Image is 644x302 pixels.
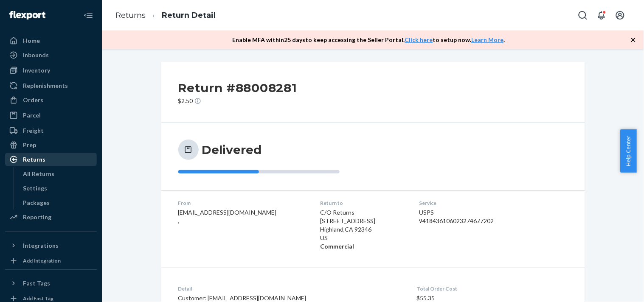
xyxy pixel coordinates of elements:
[5,109,97,122] a: Parcel
[5,93,97,107] a: Orders
[321,199,406,207] dt: Return to
[5,34,97,48] a: Home
[23,66,50,75] div: Inventory
[178,97,297,105] p: $2.50
[23,36,40,45] div: Home
[19,182,97,195] a: Settings
[419,209,434,216] span: USPS
[5,64,97,77] a: Inventory
[178,285,417,292] dt: Detail
[405,36,433,43] a: Click here
[5,153,97,166] a: Returns
[178,79,297,97] h2: Return #88008281
[419,199,524,207] dt: Service
[321,208,406,217] p: C/O Returns
[23,155,45,164] div: Returns
[109,3,222,28] ol: breadcrumbs
[9,11,45,20] img: Flexport logo
[23,295,53,302] div: Add Fast Tag
[417,285,568,292] dt: Total Order Cost
[321,243,354,250] strong: Commercial
[202,142,262,157] h3: Delivered
[5,239,97,252] button: Integrations
[23,199,50,207] div: Packages
[178,199,307,207] dt: From
[5,138,97,152] a: Prep
[5,277,97,290] button: Fast Tags
[419,217,524,225] div: 9418436106023274677202
[23,184,48,193] div: Settings
[321,234,406,242] p: US
[5,48,97,62] a: Inbounds
[5,256,97,266] a: Add Integration
[620,129,637,173] button: Help Center
[321,225,406,234] p: Highland , CA 92346
[23,279,50,288] div: Fast Tags
[233,36,505,44] p: Enable MFA within 25 days to keep accessing the Seller Portal. to setup now. .
[23,141,36,149] div: Prep
[574,7,591,24] button: Open Search Box
[23,51,49,59] div: Inbounds
[19,167,97,181] a: All Returns
[80,7,97,24] button: Close Navigation
[178,209,277,224] span: [EMAIL_ADDRESS][DOMAIN_NAME] ,
[321,217,406,225] p: [STREET_ADDRESS]
[23,111,41,120] div: Parcel
[5,79,97,92] a: Replenishments
[5,124,97,137] a: Freight
[593,7,610,24] button: Open notifications
[472,36,504,43] a: Learn More
[23,170,55,178] div: All Returns
[23,96,43,104] div: Orders
[23,126,44,135] div: Freight
[23,257,61,264] div: Add Integration
[23,81,68,90] div: Replenishments
[23,241,59,250] div: Integrations
[19,196,97,210] a: Packages
[23,213,51,221] div: Reporting
[612,7,629,24] button: Open account menu
[162,11,216,20] a: Return Detail
[5,210,97,224] a: Reporting
[115,11,146,20] a: Returns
